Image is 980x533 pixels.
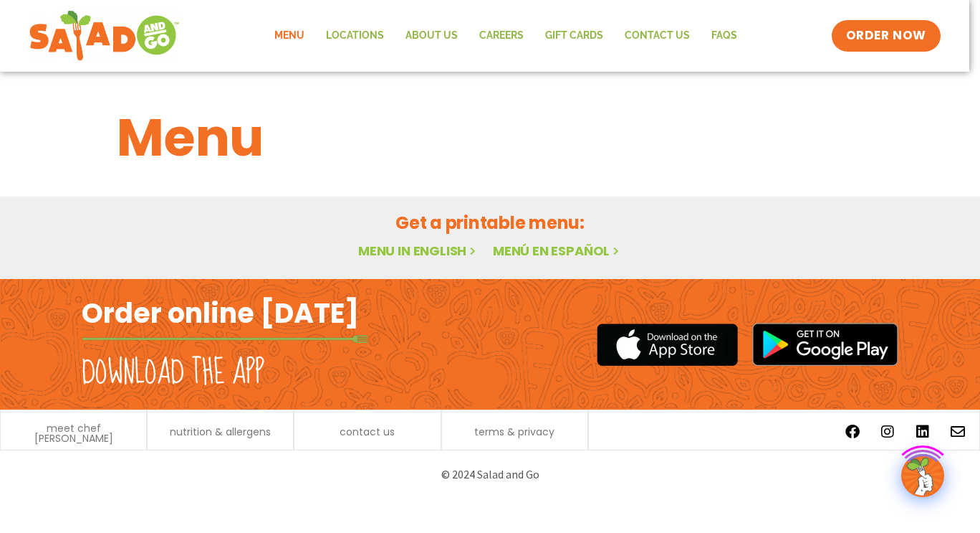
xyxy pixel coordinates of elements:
[264,19,748,52] nav: Menu
[832,20,941,52] a: ORDER NOW
[614,19,701,52] a: Contact Us
[170,427,271,437] a: nutrition & allergens
[82,296,359,331] h2: Order online [DATE]
[82,335,368,343] img: fork
[82,353,264,393] h2: Download the app
[469,19,534,52] a: Careers
[534,19,614,52] a: GIFT CARDS
[340,427,395,437] a: contact us
[474,427,554,437] a: terms & privacy
[358,242,479,260] a: Menu in English
[264,19,315,52] a: Menu
[315,19,395,52] a: Locations
[117,210,863,235] h2: Get a printable menu:
[701,19,748,52] a: FAQs
[89,465,891,484] p: © 2024 Salad and Go
[8,423,139,443] a: meet chef [PERSON_NAME]
[117,99,863,176] h1: Menu
[395,19,469,52] a: About Us
[597,321,738,368] img: appstore
[752,323,898,366] img: google_play
[493,242,622,260] a: Menú en español
[846,27,926,44] span: ORDER NOW
[29,7,180,65] img: new-SAG-logo-768×292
